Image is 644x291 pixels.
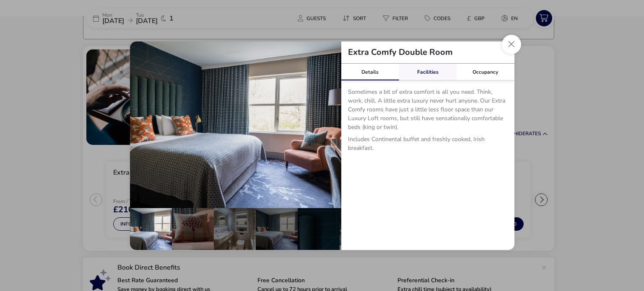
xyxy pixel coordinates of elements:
p: Includes Continental buffet and freshly cooked, Irish breakfast. [348,135,508,156]
div: details [130,41,514,250]
div: Details [341,64,399,80]
h2: Extra Comfy Double Room [341,48,460,57]
button: Close dialog [502,35,521,54]
div: Occupancy [457,64,514,80]
div: Facilities [399,64,457,80]
img: 2fc8d8194b289e90031513efd3cd5548923c7455a633bcbef55e80dd528340a8 [130,41,341,208]
p: Sometimes a bit of extra comfort is all you need. Think, work, chill. A little extra luxury never... [348,88,508,135]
